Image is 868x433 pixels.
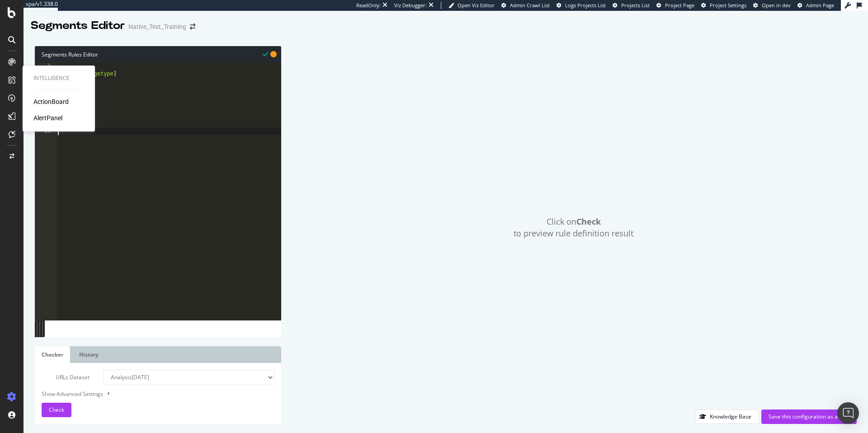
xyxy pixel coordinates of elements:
[35,346,70,363] a: Checker
[761,409,857,424] button: Save this configuration as active
[701,2,746,9] a: Project Settings
[270,50,277,58] span: You have unsaved modifications
[576,216,601,227] strong: Check
[510,2,550,9] span: Admin Crawl List
[31,18,125,33] div: Segments Editor
[72,346,105,363] a: History
[35,63,57,70] div: 1
[762,2,791,9] span: Open in dev
[33,97,69,106] a: ActionBoard
[557,2,606,9] a: Logs Projects List
[42,403,71,417] button: Check
[49,406,64,414] span: Check
[769,413,849,420] div: Save this configuration as active
[33,113,62,122] a: AlertPanel
[613,2,650,9] a: Projects List
[621,2,650,9] span: Projects List
[35,46,281,63] div: Segments Rules Editor
[514,216,633,239] span: Click on to preview rule definition result
[128,22,186,31] div: Native_Test_Training
[35,128,57,135] div: 10
[394,2,427,9] div: Viz Debugger:
[190,24,195,30] div: arrow-right-arrow-left
[448,2,495,9] a: Open Viz Editor
[837,402,859,424] div: Open Intercom Messenger
[656,2,694,9] a: Project Page
[33,75,84,82] div: Intelligence
[665,2,694,9] span: Project Page
[356,2,381,9] div: ReadOnly:
[458,2,495,9] span: Open Viz Editor
[797,2,834,9] a: Admin Page
[695,413,759,420] a: Knowledge Base
[695,409,759,424] button: Knowledge Base
[35,370,96,385] label: URLs Dataset
[753,2,791,9] a: Open in dev
[501,2,550,9] a: Admin Crawl List
[710,2,746,9] span: Project Settings
[35,390,268,398] div: Show Advanced Settings
[565,2,606,9] span: Logs Projects List
[710,413,751,420] div: Knowledge Base
[806,2,834,9] span: Admin Page
[263,50,268,58] span: Syntax is valid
